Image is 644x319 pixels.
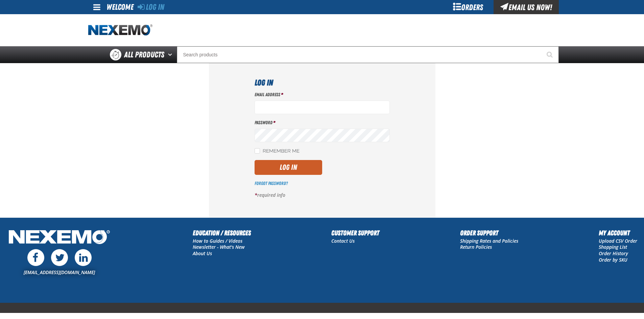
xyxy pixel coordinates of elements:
[542,46,559,63] button: Start Searching
[255,148,300,155] label: Remember Me
[255,192,390,198] p: required info
[24,269,95,275] a: [EMAIL_ADDRESS][DOMAIN_NAME]
[124,49,164,61] span: All Products
[193,244,245,250] a: Newsletter - What's New
[599,257,627,263] a: Order by SKU
[255,148,260,154] input: Remember Me
[255,181,288,186] a: Forgot Password?
[255,160,322,175] button: Log In
[7,228,112,248] img: Nexemo Logo
[255,77,390,89] h1: Log In
[599,250,628,257] a: Order History
[599,238,637,244] a: Upload CSV Order
[331,238,355,244] a: Contact Us
[331,228,379,238] h2: Customer Support
[88,24,152,36] img: Nexemo logo
[193,238,242,244] a: How to Guides / Videos
[255,91,390,98] label: Email Address
[88,24,152,36] a: Home
[460,244,492,250] a: Return Policies
[177,46,559,63] input: Search
[599,228,637,238] h2: My Account
[255,119,390,126] label: Password
[460,228,518,238] h2: Order Support
[193,250,212,257] a: About Us
[193,228,251,238] h2: Education / Resources
[166,46,177,63] button: Open All Products pages
[138,2,164,12] a: Log In
[599,244,627,250] a: Shopping List
[460,238,518,244] a: Shipping Rates and Policies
